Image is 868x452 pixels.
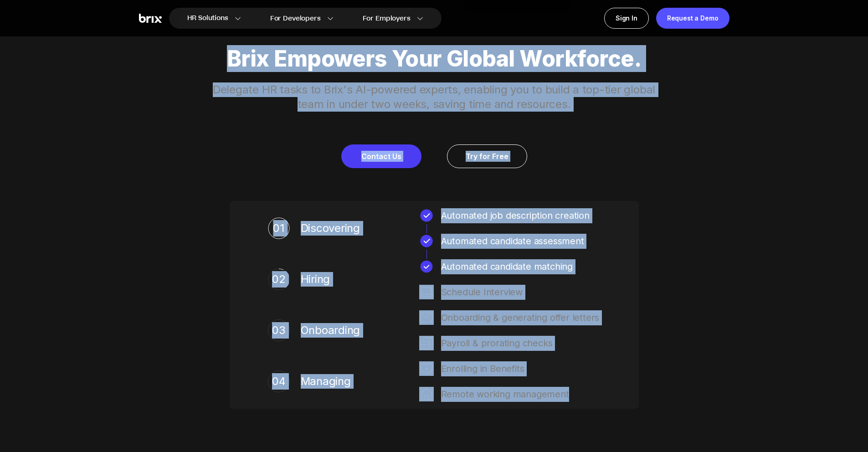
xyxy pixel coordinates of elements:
[656,8,729,29] a: Request a Demo
[441,285,601,299] div: Schedule Interview
[272,271,286,288] div: 02
[268,319,290,341] div: 03
[447,144,527,168] a: Try for Free
[106,46,762,72] p: Brix Empowers Your Global Workforce.
[270,14,321,23] span: For Developers
[441,361,601,376] div: Enrolling in Benefits
[441,387,601,401] div: Remote working management
[301,272,365,287] span: Hiring
[139,14,162,23] img: Brix Logo
[341,144,421,168] a: Contact Us
[273,220,284,236] div: 01
[268,370,290,392] div: 04
[301,323,365,338] span: Onboarding
[187,11,228,26] span: HR Solutions
[441,259,601,274] div: Automated candidate matching
[441,208,601,223] div: Automated job description creation
[363,14,411,23] span: For Employers
[301,221,365,236] span: Discovering
[441,234,601,248] div: Automated candidate assessment
[604,8,649,29] a: Sign In
[301,374,365,389] span: Managing
[201,82,668,112] p: Delegate HR tasks to Brix's AI-powered experts, enabling you to build a top-tier global team in u...
[441,336,601,350] div: Payroll & prorating checks
[441,310,601,325] div: Onboarding & generating offer letters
